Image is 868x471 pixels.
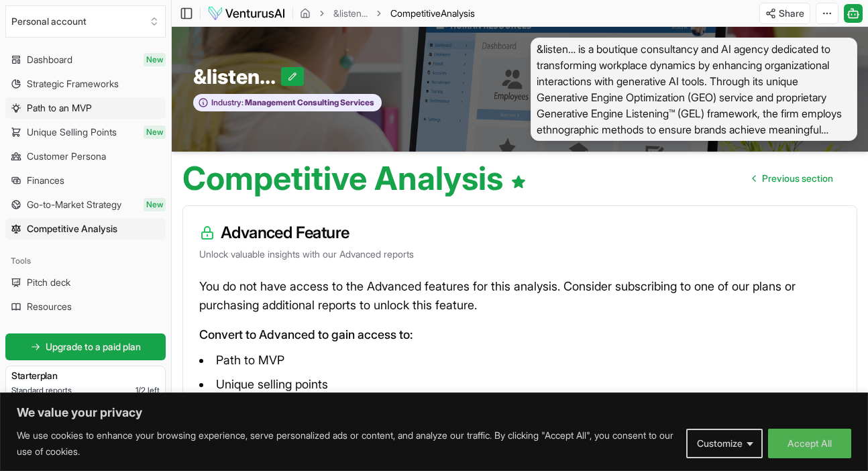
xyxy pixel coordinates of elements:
p: Unlock valuable insights with our Advanced reports [199,248,840,261]
a: Competitive Analysis [5,218,166,240]
span: Strategic Frameworks [27,77,119,91]
button: Industry:Management Consulting Services [193,94,382,112]
img: logo [207,5,286,21]
span: Go-to-Market Strategy [27,198,121,211]
nav: breadcrumb [300,7,475,20]
span: New [144,53,166,66]
button: Customize [686,429,763,458]
span: CompetitiveAnalysis [390,7,475,20]
div: Tools [5,250,166,272]
a: Unique Selling PointsNew [5,121,166,143]
a: Pitch deck [5,272,166,293]
p: Convert to Advanced to gain access to: [199,325,840,344]
span: Standard reports [11,385,72,396]
span: Unique Selling Points [27,125,117,139]
span: &listen… is a boutique consultancy and AI agency dedicated to transforming workplace dynamics by ... [531,38,857,141]
span: Pitch deck [27,276,70,289]
span: Resources [27,300,72,313]
a: Upgrade to a paid plan [5,333,166,360]
span: Analysis [441,7,475,19]
a: Finances [5,170,166,191]
a: DashboardNew [5,49,166,70]
li: Path to MVP [199,350,840,371]
span: New [144,125,166,139]
span: Competitive Analysis [27,222,117,235]
span: 1 / 2 left [135,385,160,396]
h1: Competitive Analysis [182,162,527,195]
span: Share [779,7,804,20]
a: Go to previous page [742,165,844,192]
span: Finances [27,174,64,187]
span: Upgrade to a paid plan [46,340,141,354]
span: Path to an MVP [27,101,92,115]
span: &listen... [193,64,281,89]
a: &listen... [333,7,368,20]
a: Resources [5,296,166,317]
p: We value your privacy [17,405,851,421]
button: Share [759,3,810,24]
h3: Advanced Feature [199,222,840,244]
span: Previous section [762,172,833,185]
nav: pagination [742,165,844,192]
h3: Starter plan [11,369,160,382]
button: Accept All [768,429,851,458]
p: You do not have access to the Advanced features for this analysis. Consider subscribing to one of... [199,277,840,315]
p: We use cookies to enhance your browsing experience, serve personalized ads or content, and analyz... [17,427,676,460]
span: New [144,198,166,211]
a: Go-to-Market StrategyNew [5,194,166,215]
span: Dashboard [27,53,72,66]
span: Management Consulting Services [243,97,374,108]
span: Industry: [211,97,243,108]
li: Unique selling points [199,374,840,395]
a: Customer Persona [5,146,166,167]
button: Select an organization [5,5,166,38]
a: Path to an MVP [5,97,166,119]
span: Customer Persona [27,150,106,163]
a: Strategic Frameworks [5,73,166,95]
